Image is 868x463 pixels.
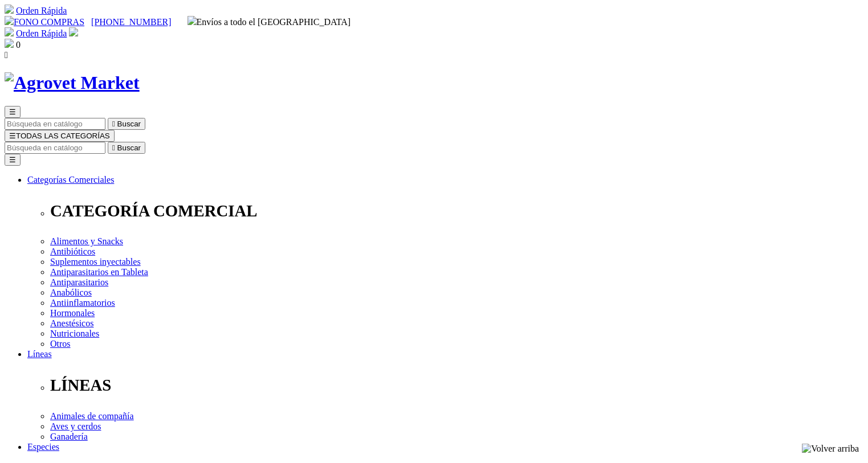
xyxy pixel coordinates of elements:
[50,236,123,246] a: Alimentos y Snacks
[50,339,71,349] a: Otros
[5,118,105,130] input: Buscar
[27,349,52,359] a: Líneas
[5,5,14,14] img: shopping-cart.svg
[50,298,115,308] a: Antiinflamatorios
[5,16,14,25] img: phone.svg
[50,411,134,421] a: Animales de compañía
[50,247,95,256] a: Antibióticos
[5,130,115,142] button: ☰TODAS LAS CATEGORÍAS
[9,108,16,116] span: ☰
[117,120,141,128] span: Buscar
[50,318,93,328] a: Anestésicos
[9,132,16,140] span: ☰
[5,72,140,93] img: Agrovet Market
[50,421,101,431] a: Aves y cerdos
[50,267,148,277] a: Antiparasitarios en Tableta
[5,154,21,166] button: ☰
[50,288,92,297] a: Anabólicos
[50,277,108,287] a: Antiparasitarios
[50,329,99,338] a: Nutricionales
[5,142,105,154] input: Buscar
[112,144,115,152] i: 
[50,257,141,267] a: Suplementos inyectables
[108,142,145,154] button:  Buscar
[50,376,863,395] p: LÍNEAS
[5,106,21,118] button: ☰
[50,308,95,318] a: Hormonales
[117,144,141,152] span: Buscar
[5,17,84,27] a: FONO COMPRAS
[188,16,197,25] img: delivery-truck.svg
[27,442,59,452] a: Especies
[5,27,14,36] img: shopping-cart.svg
[50,202,863,220] p: CATEGORÍA COMERCIAL
[16,6,67,15] a: Orden Rápida
[16,28,67,38] a: Orden Rápida
[108,118,145,130] button:  Buscar
[802,444,859,454] img: Volver arriba
[5,50,8,60] i: 
[27,175,114,185] a: Categorías Comerciales
[188,17,351,27] span: Envíos a todo el [GEOGRAPHIC_DATA]
[69,28,78,38] a: Acceda a su cuenta de cliente
[112,120,115,128] i: 
[69,27,78,36] img: user.svg
[5,39,14,48] img: shopping-bag.svg
[50,432,88,441] a: Ganadería
[91,17,171,27] a: [PHONE_NUMBER]
[16,40,21,50] span: 0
